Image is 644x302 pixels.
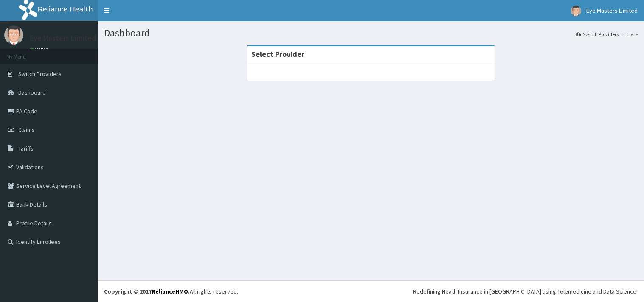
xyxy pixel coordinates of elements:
[18,70,62,78] span: Switch Providers
[18,89,46,96] span: Dashboard
[30,34,96,42] p: Eye Masters Limited
[576,31,619,38] a: Switch Providers
[571,6,581,16] img: User Image
[152,288,188,295] a: RelianceHMO
[98,280,644,302] footer: All rights reserved.
[30,46,50,52] a: Online
[4,25,23,45] img: User Image
[104,288,190,295] strong: Copyright © 2017 .
[18,126,35,134] span: Claims
[586,7,638,14] span: Eye Masters Limited
[251,49,304,59] strong: Select Provider
[18,145,34,152] span: Tariffs
[104,28,638,39] h1: Dashboard
[413,287,638,296] div: Redefining Heath Insurance in [GEOGRAPHIC_DATA] using Telemedicine and Data Science!
[619,31,638,38] li: Here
